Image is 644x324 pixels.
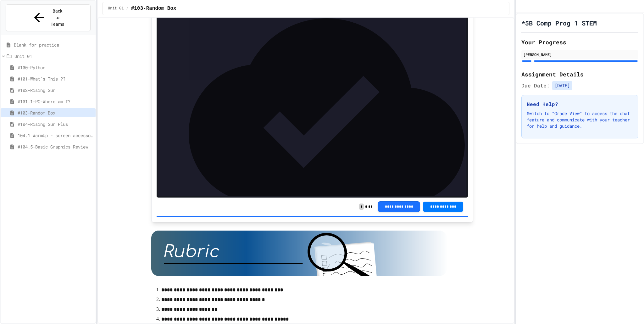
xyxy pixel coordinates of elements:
span: Blank for practice [14,42,93,48]
span: [DATE] [552,81,572,90]
span: #102-Rising Sun [18,87,93,93]
h2: Assignment Details [521,70,638,79]
button: Back to Teams [6,4,91,31]
p: Switch to "Grade View" to access the chat feature and communicate with your teacher for help and ... [527,110,633,129]
span: Unit 01 [108,6,124,11]
span: #103-Random Box [18,109,93,116]
span: #103-Random Box [131,5,176,12]
h2: Your Progress [521,38,638,47]
span: 104.1 WarmUp - screen accessors [18,132,93,139]
h3: Need Help? [527,100,633,108]
span: #101-What's This ?? [18,75,93,82]
span: / [126,6,128,11]
span: #100-Python [18,64,93,71]
span: Due Date: [521,82,550,89]
span: Back to Teams [50,8,65,28]
div: [PERSON_NAME] [523,52,636,57]
span: Unit 01 [14,53,93,59]
span: #104.5-Basic Graphics Review [18,143,93,150]
span: #101.1-PC-Where am I? [18,98,93,105]
h1: *5B Comp Prog 1 STEM [521,19,597,27]
span: #104-Rising Sun Plus [18,121,93,127]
